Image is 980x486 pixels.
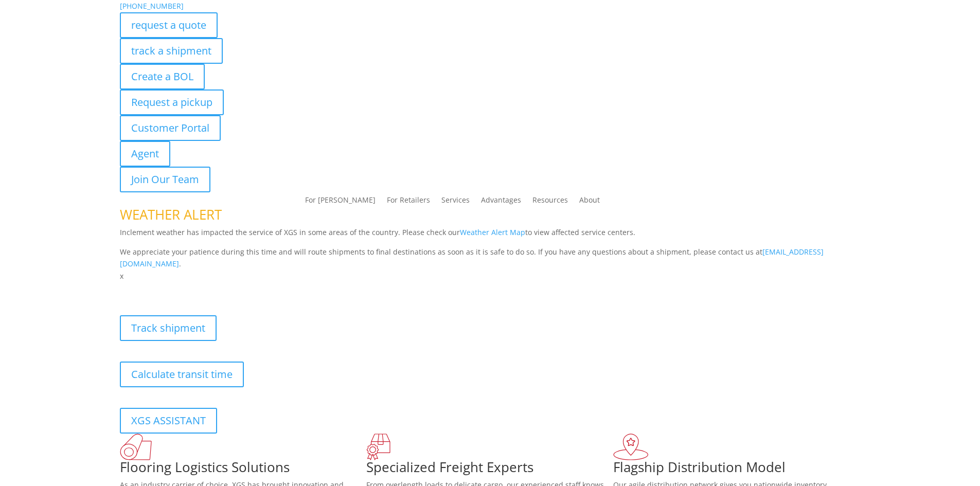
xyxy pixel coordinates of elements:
p: x [120,270,861,282]
h1: Flagship Distribution Model [613,460,860,479]
a: For [PERSON_NAME] [305,196,376,208]
b: Visibility, transparency, and control for your entire supply chain. [120,284,349,294]
a: request a quote [120,12,218,38]
a: For Retailers [387,196,430,208]
a: Weather Alert Map [460,227,525,237]
span: WEATHER ALERT [120,205,222,224]
h1: Flooring Logistics Solutions [120,460,367,479]
h1: Specialized Freight Experts [366,460,613,479]
a: About [579,196,600,208]
a: Customer Portal [120,115,221,141]
a: Request a pickup [120,89,224,115]
img: xgs-icon-focused-on-flooring-red [366,434,390,460]
a: Create a BOL [120,64,205,89]
p: Inclement weather has impacted the service of XGS in some areas of the country. Please check our ... [120,226,861,246]
a: [PHONE_NUMBER] [120,1,184,11]
img: xgs-icon-total-supply-chain-intelligence-red [120,434,152,460]
img: xgs-icon-flagship-distribution-model-red [613,434,649,460]
a: track a shipment [120,38,223,64]
a: Services [441,196,470,208]
p: We appreciate your patience during this time and will route shipments to final destinations as so... [120,246,861,271]
a: Agent [120,141,170,167]
a: XGS ASSISTANT [120,408,217,434]
a: Join Our Team [120,167,210,192]
a: Advantages [481,196,521,208]
a: Resources [532,196,568,208]
a: Calculate transit time [120,362,244,387]
a: Track shipment [120,315,217,341]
